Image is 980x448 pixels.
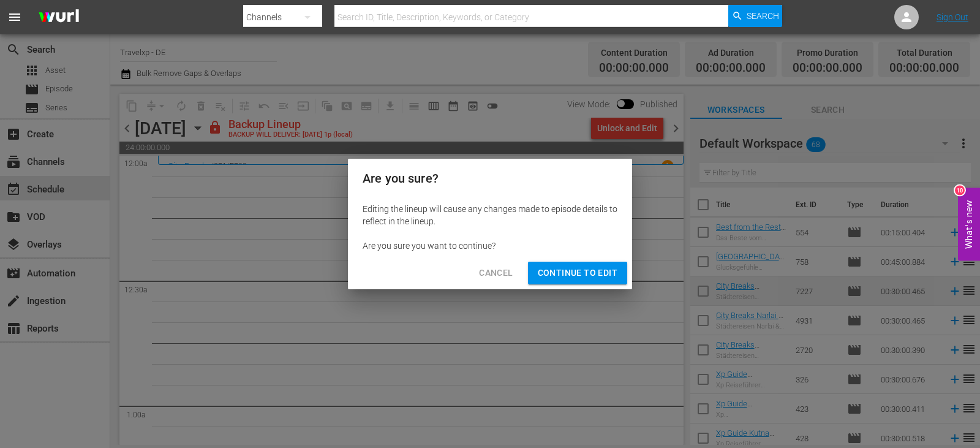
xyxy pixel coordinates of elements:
button: Continue to Edit [528,262,627,284]
h2: Are you sure? [363,169,617,188]
button: Cancel [469,262,522,284]
a: Sign Out [937,12,968,22]
div: 10 [955,185,965,195]
div: Editing the lineup will cause any changes made to episode details to reflect in the lineup. [363,203,617,227]
img: ans4CAIJ8jUAAAAAAAAAAAAAAAAAAAAAAAAgQb4GAAAAAAAAAAAAAAAAAAAAAAAAJMjXAAAAAAAAAAAAAAAAAAAAAAAAgAT5G... [29,3,88,32]
button: Open Feedback Widget [958,188,980,260]
span: Cancel [479,265,513,281]
span: menu [7,10,22,25]
span: Continue to Edit [538,265,617,281]
span: Search [747,5,779,27]
div: Are you sure you want to continue? [363,240,617,252]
